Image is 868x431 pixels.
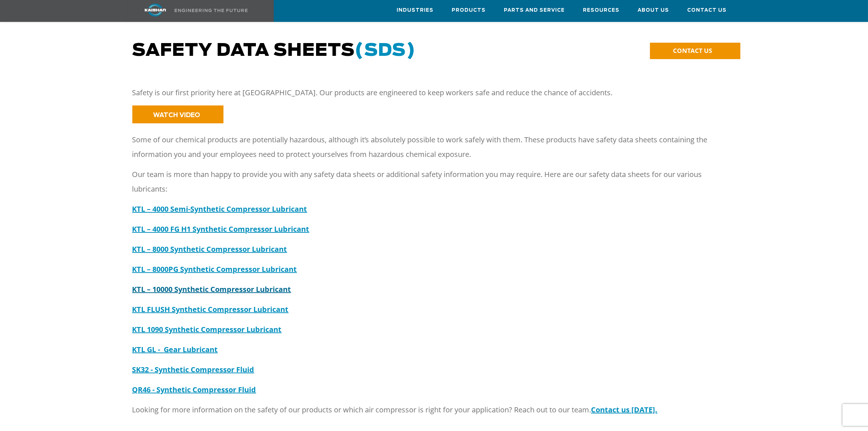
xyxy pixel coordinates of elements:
[132,105,223,123] a: WATCH VIDEO
[591,405,658,415] a: Contact us [DATE].
[132,304,289,314] a: KTL FLUSH Synthetic Compressor Lubricant
[132,204,307,214] a: KTL – 4000 Semi-Synthetic Compressor Lubricant
[132,345,218,354] a: KTL GL - Gear Lubricant
[452,6,486,15] span: Products
[397,0,434,20] a: Industries
[132,365,254,374] a: SK32 - Synthetic Compressor Fluid
[688,6,727,15] span: Contact Us
[650,43,740,59] a: CONTACT US
[504,6,565,15] span: Parts and Service
[132,385,256,395] a: QR46 - Synthetic Compressor Fluid
[132,264,297,274] a: KTL – 8000PG Synthetic Compressor Lubricant
[132,135,708,159] span: Some of our chemical products are potentially hazardous, although it’s absolutely possible to wor...
[132,167,723,196] p: Our team is more than happy to provide you with any safety data sheets or additional safety infor...
[504,0,565,20] a: Parts and Service
[673,46,712,55] span: CONTACT US
[128,4,183,16] img: kaishan logo
[132,284,291,294] a: KTL – 10000 Synthetic Compressor Lubricant
[132,85,723,100] p: Safety is our first priority here at [GEOGRAPHIC_DATA]. Our products are engineered to keep worke...
[132,224,310,234] a: KTL – 4000 FG H1 Synthetic Compressor Lubricant
[688,0,727,20] a: Contact Us
[638,6,669,15] span: About Us
[132,324,282,334] a: KTL 1090 Synthetic Compressor Lubricant
[132,42,416,59] span: Safety Data Sheets
[583,0,620,20] a: Resources
[397,6,434,15] span: Industries
[153,112,201,118] span: WATCH VIDEO
[583,6,620,15] span: Resources
[132,244,287,254] a: KTL – 8000 Synthetic Compressor Lubricant
[132,403,723,417] p: Looking for more information on the safety of our products or which air compressor is right for y...
[638,0,669,20] a: About Us
[175,9,248,12] img: Engineering the future
[355,42,416,59] span: (SDS)
[452,0,486,20] a: Products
